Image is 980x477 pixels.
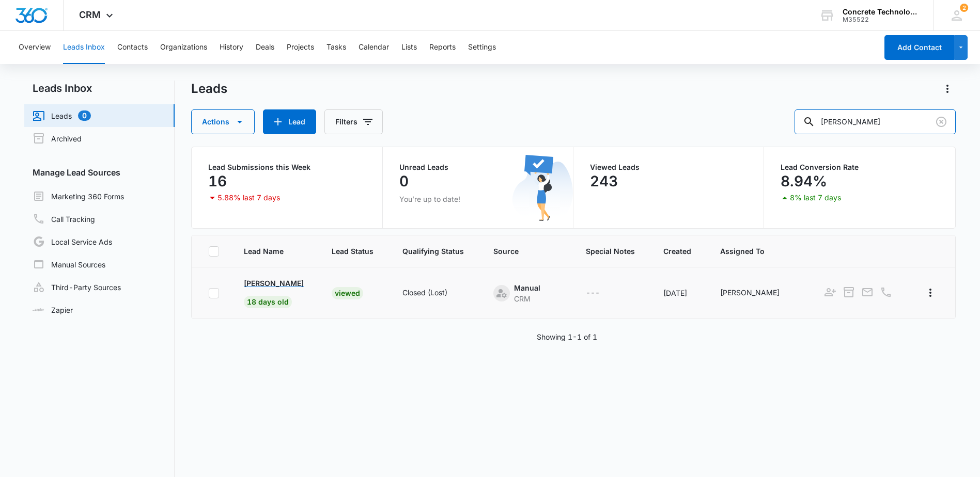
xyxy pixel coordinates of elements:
[781,164,938,171] p: Lead Conversion Rate
[256,31,274,64] button: Deals
[191,109,255,134] button: Actions
[33,213,95,225] a: Call Tracking
[586,287,600,299] div: ---
[493,282,559,304] div: - - Select to Edit Field
[514,282,540,293] div: Manual
[468,31,496,64] button: Settings
[160,31,207,64] button: Organizations
[79,9,101,20] span: CRM
[790,194,841,201] p: 8% last 7 days
[514,293,540,304] div: CRM
[884,35,954,60] button: Add Contact
[933,114,950,130] button: Clear
[879,291,893,300] a: Call
[244,278,304,289] p: [PERSON_NAME]
[324,109,383,134] button: Filters
[208,173,227,189] p: 16
[326,31,346,64] button: Tasks
[795,109,956,134] input: Search Leads
[823,285,837,299] button: Add as Contact
[586,246,639,257] span: Special Notes
[19,31,51,64] button: Overview
[429,31,456,64] button: Reports
[842,285,856,299] button: Archive
[720,246,798,257] span: Assigned To
[720,287,798,299] div: - - Select to Edit Field
[402,287,466,299] div: - - Select to Edit Field
[720,287,780,298] div: [PERSON_NAME]
[399,164,556,171] p: Unread Leads
[860,285,875,299] button: Email
[220,31,243,64] button: History
[879,285,893,299] button: Call
[843,8,918,16] div: account name
[843,16,918,23] div: account id
[244,296,292,308] span: 18 days old
[399,194,556,204] p: You’re up to date!
[117,31,148,64] button: Contacts
[332,287,363,299] div: Viewed
[33,109,91,122] a: Leads0
[208,164,365,171] p: Lead Submissions this Week
[939,81,956,97] button: Actions
[860,291,875,300] a: Email
[399,173,409,189] p: 0
[217,194,280,201] p: 5.88% last 7 days
[663,246,695,257] span: Created
[960,4,968,12] span: 2
[922,284,939,301] button: Actions
[332,246,378,257] span: Lead Status
[960,4,968,12] div: notifications count
[63,31,105,64] button: Leads Inbox
[586,287,618,299] div: - - Select to Edit Field
[663,288,695,298] div: [DATE]
[590,164,747,171] p: Viewed Leads
[244,246,306,257] span: Lead Name
[33,132,82,145] a: Archived
[781,173,827,189] p: 8.94%
[359,31,389,64] button: Calendar
[537,331,597,342] p: Showing 1-1 of 1
[33,258,105,271] a: Manual Sources
[24,81,175,96] h2: Leads Inbox
[24,166,175,179] h3: Manage Lead Sources
[287,31,314,64] button: Projects
[244,278,306,306] a: [PERSON_NAME]18 days old
[33,190,124,202] a: Marketing 360 Forms
[401,31,417,64] button: Lists
[590,173,618,189] p: 243
[493,246,562,257] span: Source
[33,235,112,248] a: Local Service Ads
[263,109,316,134] button: Lead
[33,305,73,315] a: Zapier
[33,281,121,293] a: Third-Party Sources
[402,246,469,257] span: Qualifying Status
[332,289,363,297] a: Viewed
[191,81,227,97] h1: Leads
[402,287,447,298] div: Closed (Lost)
